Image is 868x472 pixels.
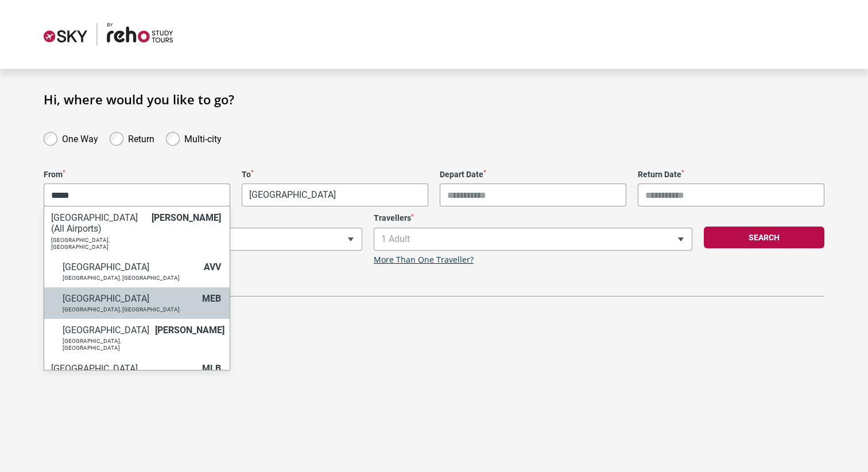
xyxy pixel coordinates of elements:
label: Return Date [638,170,824,180]
h6: [GEOGRAPHIC_DATA] [63,325,149,336]
input: Search [44,184,230,206]
span: 1 Adult [374,228,692,250]
h6: [GEOGRAPHIC_DATA] [51,363,196,374]
span: [PERSON_NAME] [155,325,224,336]
label: Multi-city [184,131,222,145]
span: [PERSON_NAME] [152,212,221,223]
label: Depart Date [440,170,626,180]
a: More Than One Traveller? [374,255,474,265]
span: City or Airport [44,184,230,206]
h6: [GEOGRAPHIC_DATA] (All Airports) [51,212,146,234]
h1: Hi, where would you like to go? [44,92,824,107]
span: 1 Adult [374,228,692,251]
label: From [44,170,230,180]
span: Ho Chi Minh City, Vietnam [242,184,428,206]
label: Return [128,131,154,145]
p: [GEOGRAPHIC_DATA], [GEOGRAPHIC_DATA] [63,275,198,282]
h6: [GEOGRAPHIC_DATA] [63,293,196,304]
span: MEB [202,293,221,304]
p: [GEOGRAPHIC_DATA], [GEOGRAPHIC_DATA] [63,306,196,313]
button: Search [704,227,824,248]
span: MLB [202,363,221,374]
p: [GEOGRAPHIC_DATA], [GEOGRAPHIC_DATA] [51,237,146,251]
p: [GEOGRAPHIC_DATA], [GEOGRAPHIC_DATA] [63,338,149,352]
label: One Way [62,131,98,145]
span: Ho Chi Minh City, Vietnam [242,184,428,206]
label: Travellers [374,213,692,223]
h6: [GEOGRAPHIC_DATA] [63,262,198,272]
span: AVV [204,262,221,272]
label: To [242,170,428,180]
